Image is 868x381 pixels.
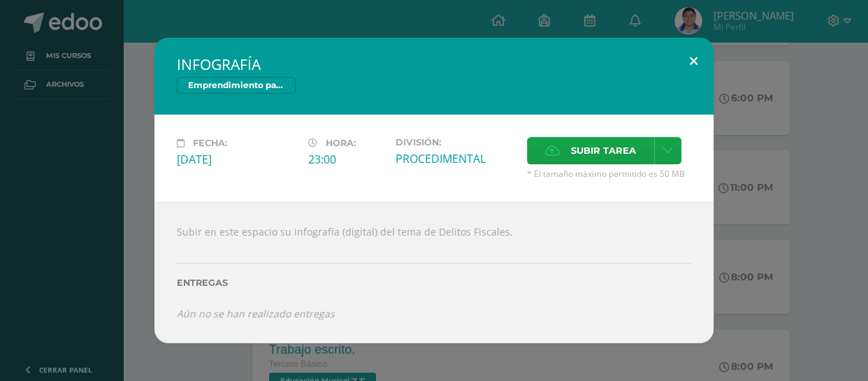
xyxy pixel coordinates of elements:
[571,138,636,164] span: Subir tarea
[177,278,691,288] label: Entregas
[308,152,384,167] div: 23:00
[177,77,296,94] span: Emprendimiento para la Productividad
[396,151,516,166] div: PROCEDIMENTAL
[193,138,227,148] span: Fecha:
[177,152,297,167] div: [DATE]
[326,138,356,148] span: Hora:
[674,38,714,85] button: Close (Esc)
[177,307,335,320] i: Aún no se han realizado entregas
[527,168,691,180] span: * El tamaño máximo permitido es 50 MB
[396,137,516,148] label: División:
[154,202,714,343] div: Subir en este espacio su infografía (digital) del tema de Delitos Fiscales.
[177,55,691,74] h2: INFOGRAFÍA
